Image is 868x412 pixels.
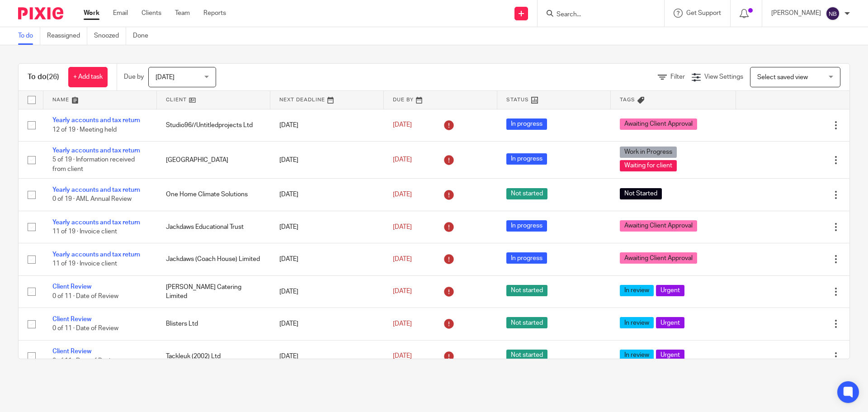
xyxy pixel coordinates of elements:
[656,350,684,361] span: Urgent
[52,157,135,173] span: 5 of 19 · Information received from client
[142,9,161,18] a: Clients
[686,10,721,16] span: Get Support
[270,141,384,178] td: [DATE]
[656,317,684,328] span: Urgent
[157,243,270,275] td: Jackdaws (Coach House) Limited
[18,7,63,19] img: Pixie
[94,27,126,45] a: Snoozed
[157,109,270,141] td: Studio96//Untitledprojects Ltd
[52,261,117,267] span: 11 of 19 · Invoice client
[157,141,270,178] td: [GEOGRAPHIC_DATA]
[556,11,637,19] input: Search
[68,67,108,87] a: + Add task
[393,191,412,198] span: [DATE]
[620,350,654,361] span: In review
[620,317,654,328] span: In review
[506,153,547,165] span: In progress
[620,97,635,102] span: Tags
[620,118,697,130] span: Awaiting Client Approval
[620,160,677,171] span: Waiting for client
[175,9,190,18] a: Team
[28,72,59,82] h1: To do
[506,285,547,296] span: Not started
[393,156,412,163] span: [DATE]
[47,73,59,81] span: (26)
[670,74,685,80] span: Filter
[620,147,677,158] span: Work in Progress
[157,340,270,372] td: Tackleuk (2002) Ltd
[84,9,99,18] a: Work
[270,308,384,340] td: [DATE]
[52,196,132,203] span: 0 of 19 · AML Annual Review
[656,285,684,296] span: Urgent
[620,188,662,199] span: Not Started
[157,275,270,308] td: [PERSON_NAME] Catering Limited
[270,340,384,372] td: [DATE]
[393,224,412,230] span: [DATE]
[156,74,175,81] span: [DATE]
[52,348,91,355] a: Client Review
[52,228,117,235] span: 11 of 19 · Invoice client
[270,275,384,308] td: [DATE]
[52,251,140,258] a: Yearly accounts and tax return
[270,179,384,211] td: [DATE]
[157,179,270,211] td: One Home Climate Solutions
[620,220,697,232] span: Awaiting Client Approval
[506,350,547,361] span: Not started
[52,316,91,322] a: Client Review
[506,118,547,130] span: In progress
[393,353,412,360] span: [DATE]
[506,317,547,328] span: Not started
[771,9,821,18] p: [PERSON_NAME]
[52,284,91,290] a: Client Review
[52,219,140,226] a: Yearly accounts and tax return
[52,293,118,299] span: 0 of 11 · Date of Review
[203,9,226,18] a: Reports
[393,289,412,295] span: [DATE]
[704,74,743,80] span: View Settings
[52,127,117,133] span: 12 of 19 · Meeting held
[133,27,155,45] a: Done
[393,122,412,128] span: [DATE]
[826,6,840,21] img: svg%3E
[270,109,384,141] td: [DATE]
[52,147,140,154] a: Yearly accounts and tax return
[393,321,412,327] span: [DATE]
[506,252,547,264] span: In progress
[620,285,654,296] span: In review
[157,211,270,243] td: Jackdaws Educational Trust
[157,308,270,340] td: Blisters Ltd
[506,220,547,232] span: In progress
[506,188,547,199] span: Not started
[620,252,697,264] span: Awaiting Client Approval
[52,117,140,123] a: Yearly accounts and tax return
[52,325,118,331] span: 0 of 11 · Date of Review
[52,358,118,364] span: 0 of 11 · Date of Review
[124,72,144,81] p: Due by
[270,211,384,243] td: [DATE]
[47,27,87,45] a: Reassigned
[393,256,412,262] span: [DATE]
[113,9,128,18] a: Email
[757,74,808,81] span: Select saved view
[52,187,140,193] a: Yearly accounts and tax return
[270,243,384,275] td: [DATE]
[18,27,40,45] a: To do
